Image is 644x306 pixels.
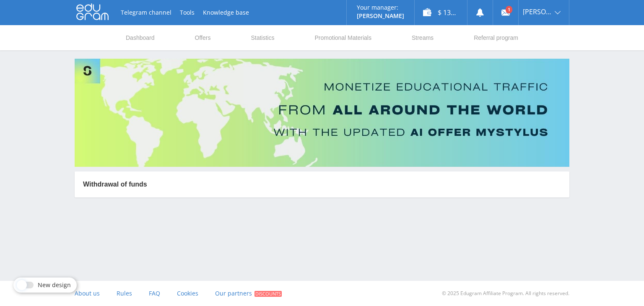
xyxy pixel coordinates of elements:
[75,59,569,167] img: Banner
[215,289,252,297] span: Our partners
[357,13,404,19] p: [PERSON_NAME]
[523,8,552,15] span: [PERSON_NAME]
[149,289,160,297] span: FAQ
[83,180,561,189] p: Withdrawal of funds
[117,281,132,306] a: Rules
[75,281,100,306] a: About us
[326,281,569,306] div: © 2025 Edugram Affiliate Program. All rights reserved.
[177,289,198,297] span: Cookies
[117,289,132,297] span: Rules
[314,25,372,50] a: Promotional Materials
[149,281,160,306] a: FAQ
[473,25,519,50] a: Referral program
[75,289,100,297] span: About us
[194,25,212,50] a: Offers
[215,281,282,306] a: Our partners Discounts
[250,25,275,50] a: Statistics
[254,291,282,297] span: Discounts
[38,282,71,288] span: New design
[177,281,198,306] a: Cookies
[125,25,156,50] a: Dashboard
[411,25,434,50] a: Streams
[357,4,404,11] p: Your manager:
